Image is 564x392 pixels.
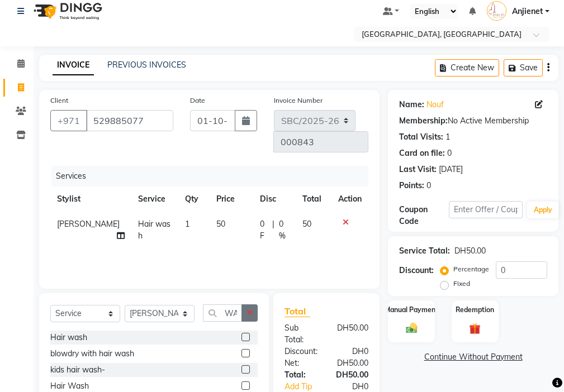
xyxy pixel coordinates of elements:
[86,110,173,131] input: Search by Name/Mobile/Email/Code
[50,95,68,106] label: Client
[296,187,331,212] th: Total
[203,304,242,322] input: Search or Scan
[50,380,89,392] div: Hair Wash
[57,219,120,229] span: [PERSON_NAME]
[435,59,499,77] button: Create New
[399,164,437,175] div: Last Visit:
[276,346,326,357] div: Discount:
[279,218,289,242] span: 0 %
[216,219,225,229] span: 50
[50,110,87,131] button: +971
[449,201,523,218] input: Enter Offer / Coupon Code
[399,115,448,127] div: Membership:
[439,164,463,175] div: [DATE]
[385,305,438,315] label: Manual Payment
[399,204,448,227] div: Coupon Code
[302,219,311,229] span: 50
[399,245,450,257] div: Service Total:
[487,1,506,21] img: Anjienet
[453,264,489,274] label: Percentage
[399,180,424,192] div: Points:
[53,55,94,75] a: INVOICE
[190,95,205,106] label: Date
[331,187,368,212] th: Action
[399,265,434,276] div: Discount:
[453,279,470,289] label: Fixed
[50,364,105,376] div: kids hair wash-
[326,322,377,346] div: DH50.00
[399,99,424,111] div: Name:
[426,99,444,111] a: Nouf
[272,218,274,242] span: |
[447,147,452,159] div: 0
[178,187,210,212] th: Qty
[326,369,377,381] div: DH50.00
[466,322,484,336] img: _gift.svg
[285,305,310,317] span: Total
[527,202,559,218] button: Apply
[51,166,377,187] div: Services
[456,305,494,315] label: Redemption
[326,357,377,369] div: DH50.00
[454,245,486,257] div: DH50.00
[399,147,445,159] div: Card on file:
[260,218,268,242] span: 0 F
[426,180,431,192] div: 0
[276,369,326,381] div: Total:
[107,60,186,70] a: PREVIOUS INVOICES
[138,219,170,241] span: Hair wash
[326,346,377,357] div: DH0
[276,322,326,346] div: Sub Total:
[276,357,326,369] div: Net:
[50,332,87,343] div: Hair wash
[390,351,556,363] a: Continue Without Payment
[185,219,189,229] span: 1
[50,187,131,212] th: Stylist
[512,6,543,17] span: Anjienet
[399,115,547,127] div: No Active Membership
[402,322,421,334] img: _cash.svg
[445,131,450,143] div: 1
[210,187,253,212] th: Price
[399,131,443,143] div: Total Visits:
[504,59,543,77] button: Save
[131,187,178,212] th: Service
[274,95,323,106] label: Invoice Number
[253,187,296,212] th: Disc
[50,348,134,360] div: blowdry with hair wash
